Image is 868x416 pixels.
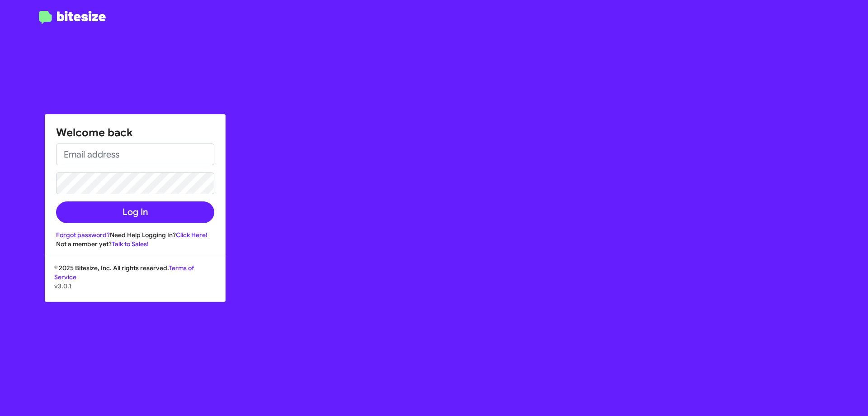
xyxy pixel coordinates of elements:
a: Talk to Sales! [112,240,149,248]
div: Not a member yet? [56,239,214,249]
div: Need Help Logging In? [56,230,214,239]
p: v3.0.1 [54,282,216,291]
div: © 2025 Bitesize, Inc. All rights reserved. [45,263,225,301]
input: Email address [56,143,214,165]
a: Click Here! [176,231,208,239]
button: Log In [56,201,214,223]
h1: Welcome back [56,125,214,140]
a: Forgot password? [56,231,110,239]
